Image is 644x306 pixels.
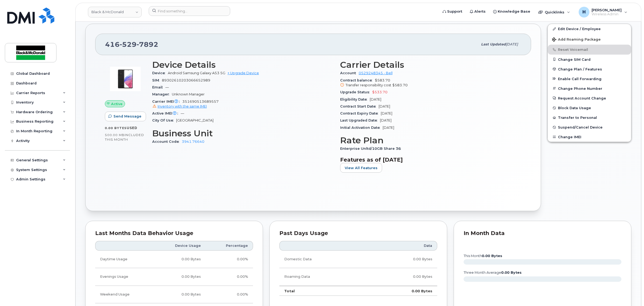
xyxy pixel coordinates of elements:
a: Inventory with the same IMEI [152,104,207,108]
th: Percentage [206,241,253,251]
span: Alerts [474,9,486,14]
span: [DATE] [379,104,390,108]
span: 7892 [137,40,158,48]
span: Enterprise Unltd/10GB Share 36 [340,147,404,151]
td: 0.00 Bytes [366,268,437,286]
span: 529 [120,40,137,48]
button: Send Message [105,112,146,121]
th: Device Usage [153,241,206,251]
div: Last Months Data Behavior Usage [95,231,253,236]
span: Change Plan / Features [558,67,602,71]
text: this month [463,254,502,258]
input: Find something... [149,6,230,16]
span: Add Roaming Package [552,37,601,42]
tr: Friday from 6:00pm to Monday 8:00am [95,286,253,303]
button: Transfer to Personal [548,113,631,122]
span: Contract Start Date [340,104,379,108]
div: Huma Naseer [575,7,631,17]
td: 0.00% [206,268,253,286]
span: Suspend/Cancel Device [558,125,603,129]
span: Email [152,85,165,89]
a: Edit Device / Employee [548,24,631,34]
span: — [165,85,169,89]
span: [GEOGRAPHIC_DATA] [176,118,214,122]
span: Unknown Manager [172,92,205,96]
span: Knowledge Base [498,9,530,14]
span: H [582,9,586,15]
span: Contract Expiry Date [340,111,381,115]
a: Support [439,6,466,17]
span: Account [340,71,359,75]
button: Add Roaming Package [548,34,631,45]
h3: Business Unit [152,129,334,138]
button: Change SIM Card [548,55,631,64]
button: Change IMEI [548,132,631,142]
span: included this month [105,133,144,142]
span: [DATE] [380,118,392,122]
h3: Rate Plan [340,136,522,145]
span: Send Message [113,114,141,119]
div: Past Days Usage [279,231,437,236]
a: + Upgrade Device [227,71,259,75]
a: 0529248345 - Bell [359,71,393,75]
span: Transfer responsibility cost [346,83,391,87]
span: Device [152,71,168,75]
span: [DATE] [370,97,381,101]
tr: Weekdays from 6:00pm to 8:00am [95,268,253,286]
span: Wireless Admin [592,12,622,16]
button: Enable Call Forwarding [548,74,631,84]
span: Carrier IMEI [152,99,182,104]
span: Inventory with the same IMEI [158,104,207,108]
span: — [181,111,184,115]
span: Manager [152,92,172,96]
span: Support [447,9,462,14]
td: Total [279,286,366,296]
span: Account Code [152,140,182,144]
a: Knowledge Base [489,6,534,17]
span: Enable Call Forwarding [558,77,602,81]
button: Block Data Usage [548,103,631,113]
h3: Features as of [DATE] [340,156,522,163]
span: 416 [105,40,158,48]
span: $533.70 [372,90,387,94]
span: Active IMEI [152,111,181,115]
td: Roaming Data [279,268,366,286]
td: Evenings Usage [95,268,153,286]
tspan: 0.00 Bytes [501,271,522,275]
td: 0.00 Bytes [153,286,206,303]
button: Reset Voicemail [548,45,631,54]
td: 0.00 Bytes [366,251,437,268]
span: Initial Activation Date [340,126,383,130]
span: 89302610203066652989 [162,78,210,82]
span: City Of Use [152,118,176,122]
span: Quicklinks [545,10,564,14]
span: Eligibility Date [340,97,370,101]
td: Daytime Usage [95,251,153,268]
span: Contract balance [340,78,375,82]
th: Data [366,241,437,251]
span: $583.70 [340,78,522,88]
button: Change Phone Number [548,84,631,93]
button: View All Features [340,163,382,173]
td: 0.00 Bytes [153,268,206,286]
text: three month average [463,271,522,275]
td: Weekend Usage [95,286,153,303]
a: Black & McDonald [88,7,142,17]
span: [DATE] [506,42,518,46]
span: [DATE] [381,111,392,115]
span: Upgrade Status [340,90,372,94]
button: Request Account Change [548,93,631,103]
span: Android Samsung Galaxy A53 5G [168,71,225,75]
td: 0.00% [206,251,253,268]
td: 0.00 Bytes [153,251,206,268]
span: 351690513689557 [152,99,334,109]
button: Suspend/Cancel Device [548,122,631,132]
tspan: 0.00 Bytes [482,254,502,258]
a: Alerts [466,6,489,17]
h3: Device Details [152,60,334,70]
span: Last updated [481,42,506,46]
td: 0.00% [206,286,253,303]
a: 3941.76640 [182,140,204,144]
span: [PERSON_NAME] [592,8,622,12]
img: image20231002-3703462-kjv75p.jpeg [109,63,141,95]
